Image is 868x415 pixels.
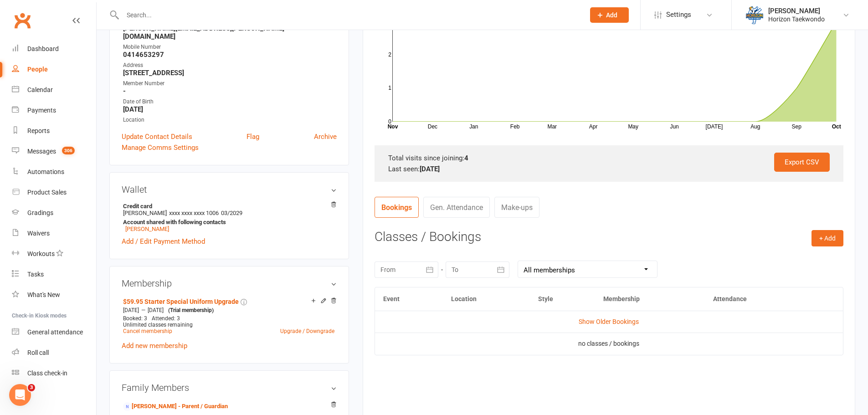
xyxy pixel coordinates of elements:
[123,24,337,41] strong: [PERSON_NAME][EMAIL_ADDRESS][PERSON_NAME][DOMAIN_NAME]
[12,59,96,80] a: People
[12,363,96,384] a: Class kiosk mode
[122,142,199,153] a: Manage Comms Settings
[122,184,337,195] h3: Wallet
[12,322,96,343] a: General attendance kiosk mode
[123,97,337,106] div: Date of Birth
[123,51,337,59] strong: 0414653297
[443,287,530,311] th: Location
[606,11,617,19] span: Add
[123,79,337,88] div: Member Number
[12,223,96,244] a: Waivers
[12,182,96,203] a: Product Sales
[375,333,843,354] td: no classes / bookings
[420,165,440,173] strong: [DATE]
[27,328,83,336] div: General attendance
[375,197,419,218] a: Bookings
[27,148,56,155] div: Messages
[314,131,337,142] a: Archive
[494,197,539,218] a: Make-ups
[27,66,48,73] div: People
[579,318,639,325] a: Show Older Bookings
[12,244,96,264] a: Workouts
[464,154,468,162] strong: 4
[123,105,337,113] strong: [DATE]
[27,349,49,356] div: Roll call
[375,230,843,244] h3: Classes / Bookings
[666,5,691,25] span: Settings
[27,271,44,278] div: Tasks
[423,197,490,218] a: Gen. Attendance
[122,342,187,350] a: Add new membership
[123,69,337,77] strong: [STREET_ADDRESS]
[774,153,830,172] a: Export CSV
[123,219,332,225] strong: Account shared with following contacts
[812,230,843,246] button: + Add
[221,210,242,216] span: 03/2029
[121,307,337,314] div: —
[705,287,809,311] th: Attendance
[125,225,169,232] a: [PERSON_NAME]
[122,278,337,288] h3: Membership
[12,100,96,121] a: Payments
[375,287,443,311] th: Event
[123,402,228,411] a: [PERSON_NAME] - Parent / Guardian
[27,127,50,134] div: Reports
[595,287,705,311] th: Membership
[12,121,96,141] a: Reports
[122,236,205,247] a: Add / Edit Payment Method
[9,384,31,406] iframe: Intercom live chat
[62,147,75,154] span: 306
[768,7,825,15] div: [PERSON_NAME]
[12,285,96,305] a: What's New
[27,107,56,114] div: Payments
[28,384,35,391] span: 3
[27,86,53,93] div: Calendar
[120,9,578,21] input: Search...
[768,15,825,23] div: Horizon Taekwondo
[169,210,219,216] span: xxxx xxxx xxxx 1006
[745,6,764,24] img: thumb_image1625461565.png
[12,80,96,100] a: Calendar
[27,369,67,377] div: Class check-in
[12,264,96,285] a: Tasks
[123,328,172,334] a: Cancel membership
[123,322,193,328] span: Unlimited classes remaining
[388,153,830,164] div: Total visits since joining:
[168,307,214,313] span: (Trial membership)
[27,189,67,196] div: Product Sales
[122,131,192,142] a: Update Contact Details
[27,291,60,298] div: What's New
[12,203,96,223] a: Gradings
[12,162,96,182] a: Automations
[122,201,337,234] li: [PERSON_NAME]
[12,39,96,59] a: Dashboard
[123,87,337,95] strong: -
[388,164,830,174] div: Last seen:
[27,250,55,257] div: Workouts
[530,287,595,311] th: Style
[123,315,147,322] span: Booked: 3
[27,209,53,216] div: Gradings
[27,230,50,237] div: Waivers
[123,61,337,70] div: Address
[148,307,164,313] span: [DATE]
[123,43,337,51] div: Mobile Number
[122,383,337,393] h3: Family Members
[123,116,337,124] div: Location
[12,343,96,363] a: Roll call
[152,315,180,322] span: Attended: 3
[590,7,629,23] button: Add
[247,131,259,142] a: Flag
[123,298,239,305] a: $59.95 Starter Special Uniform Upgrade
[27,45,59,52] div: Dashboard
[27,168,64,175] div: Automations
[280,328,334,334] a: Upgrade / Downgrade
[123,307,139,313] span: [DATE]
[11,9,34,32] a: Clubworx
[123,203,332,210] strong: Credit card
[12,141,96,162] a: Messages 306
